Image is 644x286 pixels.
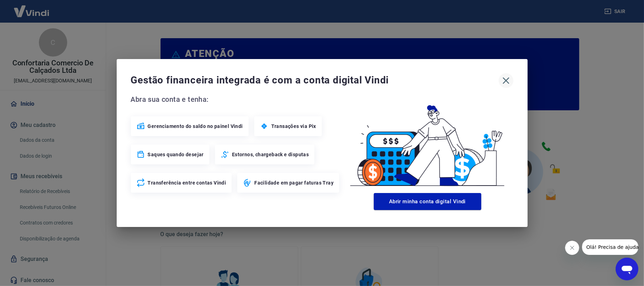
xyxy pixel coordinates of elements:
[374,193,481,210] button: Abrir minha conta digital Vindi
[565,241,579,255] iframe: Fechar mensagem
[254,179,333,186] span: Facilidade em pagar faturas Tray
[131,94,342,105] span: Abra sua conta e tenha:
[148,179,226,186] span: Transferência entre contas Vindi
[131,73,499,87] span: Gestão financeira integrada é com a conta digital Vindi
[616,258,638,280] iframe: Botão para abrir a janela de mensagens
[148,123,243,130] span: Gerenciamento do saldo no painel Vindi
[232,151,309,158] span: Estornos, chargeback e disputas
[582,239,638,255] iframe: Mensagem da empresa
[342,94,514,190] img: Good Billing
[271,123,316,130] span: Transações via Pix
[4,5,59,11] span: Olá! Precisa de ajuda?
[148,151,204,158] span: Saques quando desejar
